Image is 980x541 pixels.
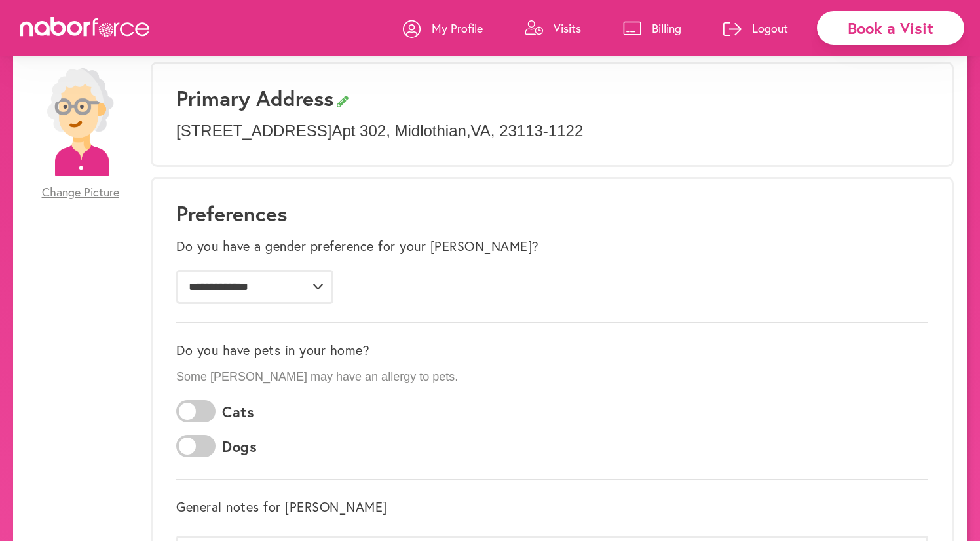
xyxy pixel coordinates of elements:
span: Change Picture [42,185,119,200]
label: Dogs [222,438,257,455]
p: Logout [752,20,788,36]
p: Billing [652,20,681,36]
p: Some [PERSON_NAME] may have an allergy to pets. [176,370,928,384]
a: Logout [723,9,788,48]
label: General notes for [PERSON_NAME] [176,499,387,515]
a: My Profile [403,9,483,48]
p: Visits [554,20,581,36]
img: efc20bcf08b0dac87679abea64c1faab.png [26,68,134,176]
p: [STREET_ADDRESS] Apt 302 , Midlothian , VA , 23113-1122 [176,122,928,141]
p: My Profile [432,20,483,36]
label: Cats [222,403,254,420]
div: Book a Visit [817,11,964,45]
h3: Primary Address [176,86,928,111]
h1: Preferences [176,201,928,226]
label: Do you have a gender preference for your [PERSON_NAME]? [176,238,539,254]
a: Billing [623,9,681,48]
a: Visits [525,9,581,48]
label: Do you have pets in your home? [176,343,369,358]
